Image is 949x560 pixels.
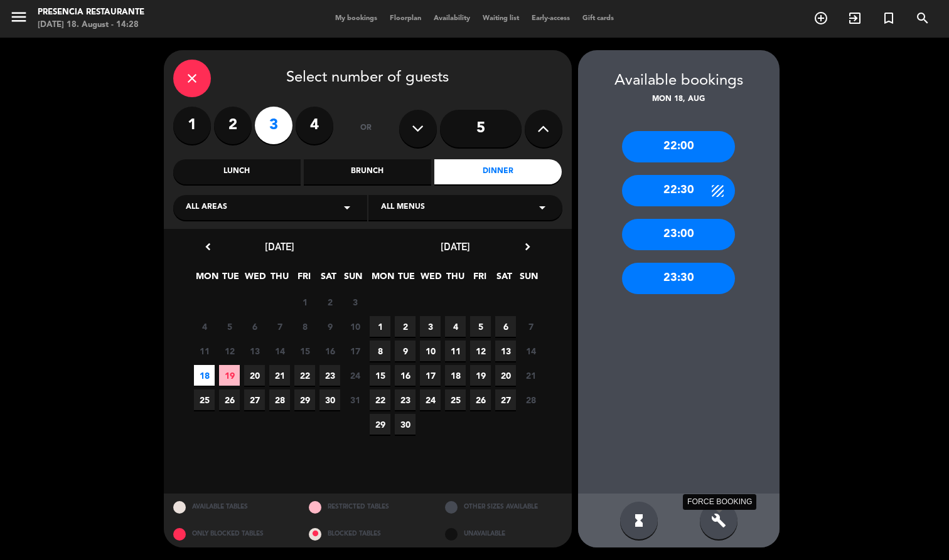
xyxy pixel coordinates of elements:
i: arrow_drop_down [340,200,355,215]
span: 19 [470,365,491,386]
i: add_circle_outline [813,11,828,26]
span: 12 [470,341,491,361]
div: BLOCKED TABLES [299,520,436,547]
div: Presencia Restaurante [38,6,144,19]
span: 3 [420,316,441,337]
span: WED [245,269,265,290]
div: AVAILABLE TABLES [164,494,300,520]
span: 26 [470,389,491,410]
div: or [346,107,387,151]
button: menu [9,8,28,31]
span: All menus [381,201,425,214]
span: Availability [427,15,476,22]
span: 15 [370,365,390,386]
div: Mon 18, Aug [578,93,780,106]
span: MON [196,269,217,290]
span: All areas [186,201,227,214]
div: Lunch [173,159,301,184]
span: 20 [495,365,516,386]
span: My bookings [329,15,383,22]
span: 28 [269,389,290,410]
span: MON [372,269,392,290]
div: UNAVAILABLE [436,520,572,547]
span: 19 [219,365,240,386]
span: 3 [345,292,365,312]
span: 6 [244,316,265,337]
span: 16 [319,341,340,361]
div: 23:00 [622,219,735,250]
span: 31 [345,389,365,410]
span: 11 [445,341,466,361]
span: 29 [370,414,390,435]
span: 27 [244,389,265,410]
span: 1 [370,316,390,337]
div: OTHER SIZES AVAILABLE [436,494,572,520]
div: Available bookings [578,69,780,93]
span: TUE [396,269,417,290]
span: 5 [470,316,491,337]
label: 2 [214,107,252,144]
div: Select number of guests [173,60,562,97]
span: 15 [294,341,315,361]
span: Floorplan [383,15,427,22]
span: [DATE] [441,240,470,253]
span: 10 [345,316,365,337]
div: 22:30 [622,175,735,206]
span: 17 [345,341,365,361]
i: build [711,513,726,528]
span: 24 [420,389,441,410]
span: Early-access [525,15,576,22]
span: 18 [445,365,466,386]
span: TUE [220,269,241,290]
span: 22 [294,365,315,386]
i: close [185,71,200,86]
span: 14 [269,341,290,361]
span: 26 [219,389,240,410]
span: 8 [294,316,315,337]
span: 4 [194,316,215,337]
span: SAT [318,269,339,290]
span: 7 [269,316,290,337]
span: WED [421,269,441,290]
span: 18 [194,365,215,386]
span: 21 [269,365,290,386]
div: 23:30 [622,263,735,294]
i: turned_in_not [881,11,896,26]
i: arrow_drop_down [535,200,550,215]
span: [DATE] [265,240,294,253]
span: THU [269,269,290,290]
i: search [915,11,930,26]
span: 7 [520,316,541,337]
span: THU [445,269,466,290]
label: 3 [255,107,292,144]
span: 13 [495,341,516,361]
span: 1 [294,292,315,312]
span: 4 [445,316,466,337]
span: 25 [194,389,215,410]
span: 28 [520,389,541,410]
span: 25 [445,389,466,410]
i: chevron_right [521,240,534,253]
div: ONLY BLOCKED TABLES [164,520,300,547]
span: Waiting list [476,15,525,22]
span: 12 [219,341,240,361]
span: 30 [319,389,340,410]
span: 30 [395,414,416,435]
span: 8 [370,341,390,361]
span: 16 [395,365,416,386]
span: 20 [244,365,265,386]
span: SUN [518,269,539,290]
span: 24 [345,365,365,386]
i: hourglass_full [631,513,646,528]
span: 29 [294,389,315,410]
span: 17 [420,365,441,386]
div: Dinner [434,159,562,184]
div: FORCE BOOKING [683,494,756,510]
span: 23 [395,389,416,410]
span: SAT [494,269,515,290]
span: 5 [219,316,240,337]
span: 14 [520,341,541,361]
i: menu [9,8,28,26]
span: 2 [319,292,340,312]
div: Brunch [304,159,431,184]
